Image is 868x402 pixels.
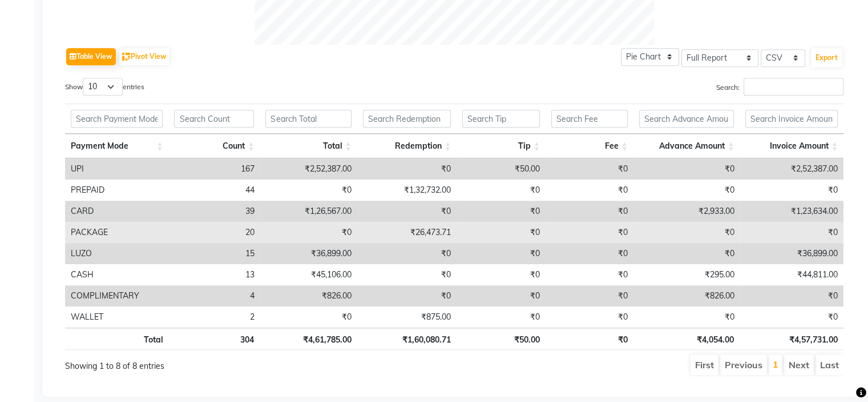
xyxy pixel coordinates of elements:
td: 15 [169,243,260,264]
td: ₹0 [546,201,633,222]
td: ₹0 [357,285,457,307]
input: Search Tip [462,110,540,128]
th: 304 [168,328,260,350]
button: Pivot View [119,48,169,65]
td: ₹0 [546,264,633,285]
th: Total: activate to sort column ascending [260,134,357,158]
th: ₹50.00 [457,328,546,350]
td: ₹0 [457,264,546,285]
td: ₹0 [357,201,457,222]
label: Show entries [65,78,144,95]
td: 20 [169,222,260,243]
td: ₹0 [457,243,546,264]
td: COMPLIMENTARY [65,285,169,307]
th: Tip: activate to sort column ascending [457,134,546,158]
td: UPI [65,158,169,180]
td: ₹36,899.00 [740,243,843,264]
td: ₹0 [546,222,633,243]
button: Export [811,48,842,67]
td: CASH [65,264,169,285]
td: ₹0 [546,307,633,328]
input: Search Total [265,110,351,128]
td: ₹0 [740,180,843,201]
td: ₹1,23,634.00 [740,201,843,222]
td: 13 [169,264,260,285]
th: ₹4,054.00 [633,328,740,350]
td: ₹36,899.00 [260,243,357,264]
td: ₹0 [457,180,546,201]
th: Redemption: activate to sort column ascending [357,134,457,158]
td: 44 [169,180,260,201]
td: ₹0 [457,307,546,328]
td: ₹0 [457,285,546,307]
td: ₹826.00 [260,285,357,307]
th: Fee: activate to sort column ascending [546,134,633,158]
td: ₹2,52,387.00 [260,158,357,180]
button: Table View [66,48,116,65]
th: Advance Amount: activate to sort column ascending [633,134,740,158]
th: ₹4,57,731.00 [740,328,843,350]
td: ₹0 [457,201,546,222]
th: ₹1,60,080.71 [357,328,457,350]
td: ₹295.00 [633,264,740,285]
input: Search Advance Amount [639,110,734,128]
td: 4 [169,285,260,307]
th: Total [65,328,168,350]
div: Showing 1 to 8 of 8 entries [65,353,380,372]
td: ₹50.00 [457,158,546,180]
td: CARD [65,201,169,222]
a: 1 [773,359,778,370]
td: ₹2,52,387.00 [740,158,843,180]
td: ₹0 [260,180,357,201]
td: ₹1,32,732.00 [357,180,457,201]
td: PACKAGE [65,222,169,243]
td: ₹0 [546,243,633,264]
td: ₹44,811.00 [740,264,843,285]
th: Invoice Amount: activate to sort column ascending [740,134,843,158]
td: ₹0 [740,222,843,243]
td: 167 [169,158,260,180]
td: ₹0 [357,243,457,264]
input: Search Fee [551,110,628,128]
th: Payment Mode: activate to sort column ascending [65,134,168,158]
input: Search Payment Mode [71,110,163,128]
td: ₹826.00 [633,285,740,307]
input: Search Invoice Amount [745,110,838,128]
input: Search Count [174,110,254,128]
td: ₹0 [260,222,357,243]
td: ₹0 [546,180,633,201]
td: ₹0 [633,243,740,264]
input: Search Redemption [363,110,451,128]
td: WALLET [65,307,169,328]
td: ₹0 [357,158,457,180]
td: ₹0 [357,264,457,285]
td: LUZO [65,243,169,264]
td: ₹0 [633,158,740,180]
th: ₹0 [546,328,633,350]
td: ₹0 [457,222,546,243]
td: ₹2,933.00 [633,201,740,222]
td: ₹0 [546,158,633,180]
th: ₹4,61,785.00 [260,328,357,350]
th: Count: activate to sort column ascending [168,134,260,158]
td: ₹0 [633,222,740,243]
td: ₹26,473.71 [357,222,457,243]
td: ₹875.00 [357,307,457,328]
td: ₹0 [260,307,357,328]
td: ₹0 [633,180,740,201]
td: ₹0 [740,285,843,307]
td: 39 [169,201,260,222]
select: Showentries [83,78,123,95]
td: ₹0 [740,307,843,328]
td: 2 [169,307,260,328]
td: ₹45,106.00 [260,264,357,285]
td: ₹0 [546,285,633,307]
img: pivot.png [122,53,131,61]
td: ₹0 [633,307,740,328]
td: PREPAID [65,180,169,201]
input: Search: [744,78,843,95]
label: Search: [716,78,843,95]
td: ₹1,26,567.00 [260,201,357,222]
